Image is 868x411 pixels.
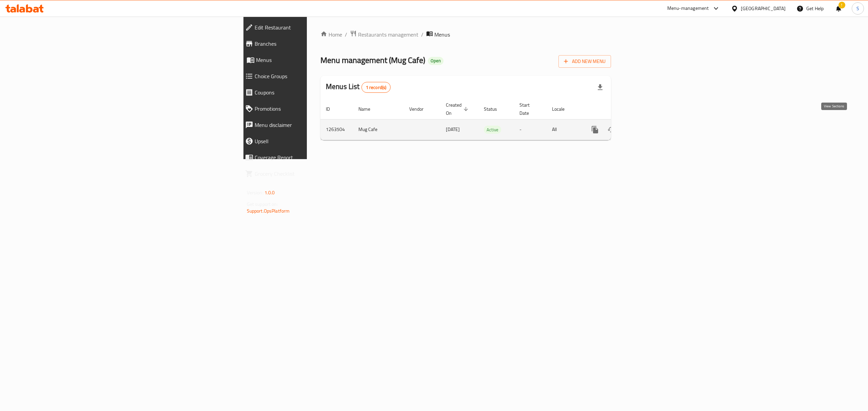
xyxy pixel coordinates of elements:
[428,58,443,64] span: Open
[358,105,379,113] span: Name
[514,119,547,140] td: -
[361,82,391,93] div: Total records count
[564,57,606,66] span: Add New Menu
[856,5,859,12] span: S
[247,200,278,209] span: Get support on:
[603,122,619,138] button: Change Status
[256,56,383,64] span: Menus
[320,99,657,140] table: enhanced table
[247,207,290,215] a: Support.OpsPlatform
[240,101,389,117] a: Promotions
[409,105,432,113] span: Vendor
[255,88,383,96] span: Coupons
[552,105,573,113] span: Locale
[592,79,608,95] div: Export file
[255,40,383,48] span: Branches
[240,84,389,101] a: Coupons
[434,30,450,39] span: Menus
[240,117,389,133] a: Menu disclaimer
[362,84,391,91] span: 1 record(s)
[581,99,657,120] th: Actions
[320,30,611,39] nav: breadcrumb
[240,68,389,84] a: Choice Groups
[587,122,603,138] button: more
[741,5,786,12] div: [GEOGRAPHIC_DATA]
[240,36,389,52] a: Branches
[484,105,506,113] span: Status
[247,188,263,197] span: Version:
[240,133,389,149] a: Upsell
[255,23,383,31] span: Edit Restaurant
[255,153,383,161] span: Coverage Report
[240,19,389,36] a: Edit Restaurant
[240,149,389,166] a: Coverage Report
[240,166,389,182] a: Grocery Checklist
[519,101,538,117] span: Start Date
[255,72,383,80] span: Choice Groups
[446,101,470,117] span: Created On
[428,57,443,65] div: Open
[667,4,709,13] div: Menu-management
[484,126,501,134] span: Active
[558,55,611,68] button: Add New Menu
[547,119,581,140] td: All
[240,52,389,68] a: Menus
[264,188,275,197] span: 1.0.0
[255,105,383,113] span: Promotions
[421,30,423,39] li: /
[326,82,391,93] h2: Menus List
[255,121,383,129] span: Menu disclaimer
[255,170,383,178] span: Grocery Checklist
[326,105,339,113] span: ID
[446,125,460,134] span: [DATE]
[255,137,383,145] span: Upsell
